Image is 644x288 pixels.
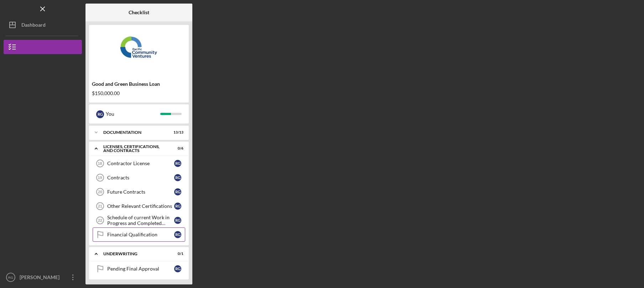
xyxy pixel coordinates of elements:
[107,175,174,180] div: Contracts
[93,156,185,171] a: 18Contractor LicenseRG
[174,265,181,272] div: R G
[129,10,149,15] b: Checklist
[171,252,183,256] div: 0 / 1
[171,146,183,151] div: 0 / 6
[107,232,174,237] div: Financial Qualification
[18,270,64,286] div: [PERSON_NAME]
[103,252,166,256] div: Underwriting
[171,130,183,135] div: 13 / 13
[8,276,13,279] text: RG
[4,18,82,32] button: Dashboard
[98,190,102,194] tspan: 20
[92,81,186,87] div: Good and Green Business Loan
[107,215,174,226] div: Schedule of current Work in Progress and Completed Contract Schedule
[89,28,189,71] img: Product logo
[98,161,102,166] tspan: 18
[96,110,104,118] div: R G
[106,108,160,120] div: You
[98,218,102,222] tspan: 22
[98,204,102,208] tspan: 21
[92,90,186,96] div: $150,000.00
[93,213,185,227] a: 22Schedule of current Work in Progress and Completed Contract ScheduleRG
[103,145,166,153] div: Licenses, Certifications, and Contracts
[174,203,181,210] div: R G
[93,171,185,185] a: 19ContractsRG
[98,176,102,180] tspan: 19
[93,199,185,213] a: 21Other Relevant CertificationsRG
[107,266,174,272] div: Pending Final Approval
[103,130,166,135] div: Documentation
[93,185,185,199] a: 20Future ContractsRG
[174,217,181,224] div: R G
[107,161,174,166] div: Contractor License
[93,227,185,242] a: Financial QualificationRG
[107,189,174,195] div: Future Contracts
[93,262,185,276] a: Pending Final ApprovalRG
[4,270,82,284] button: RG[PERSON_NAME]
[174,174,181,181] div: R G
[107,203,174,209] div: Other Relevant Certifications
[174,231,181,238] div: R G
[174,160,181,167] div: R G
[21,18,46,34] div: Dashboard
[174,188,181,195] div: R G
